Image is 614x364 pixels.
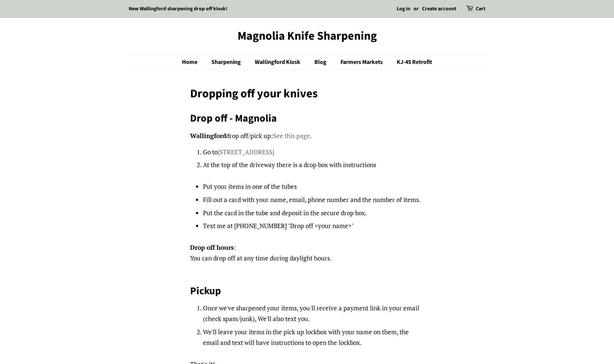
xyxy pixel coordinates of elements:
[203,181,424,192] li: Put your items in one of the tubes
[203,221,424,231] li: Text me at [PHONE_NUMBER] "Drop off <your name>"
[391,55,432,70] a: KJ-45 Retrofit
[190,87,424,101] h1: Dropping off your knives
[249,55,308,70] a: Wallingford Kiosk
[190,242,424,264] p: : You can drop off at any time during daylight hours.
[414,5,419,14] li: or
[203,327,424,348] li: We'll leave your items in the pick up lockbox with your name on them, the email and text will hav...
[422,5,456,12] a: Create account
[218,148,274,156] a: [STREET_ADDRESS]
[309,55,334,70] a: Blog
[203,160,424,170] li: At the top of the driveway there is a drop box with instructions
[190,131,226,140] strong: Wallingford
[182,55,205,70] a: Home
[206,55,248,70] a: Sharpening
[203,147,424,158] li: Go to
[190,243,234,252] strong: Drop off hours
[129,29,485,43] a: Magnolia Knife Sharpening
[203,303,424,324] li: Once we've sharpened your items, you'll receive a payment link in your email (check spam/junk), W...
[335,55,390,70] a: Farmers Markets
[190,112,424,125] h2: Drop off - Magnolia
[476,5,485,14] a: Cart
[190,284,424,298] h2: Pickup
[397,5,410,12] a: Log in
[129,5,228,12] a: New Wallingford sharpening drop off kiosk!
[273,131,310,140] a: See this page
[190,131,424,141] p: drop off/pick up: .
[203,208,424,219] li: Put the card in the tube and deposit in the secure drop box.
[203,195,424,205] li: Fill out a card with your name, email, phone number and the number of items.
